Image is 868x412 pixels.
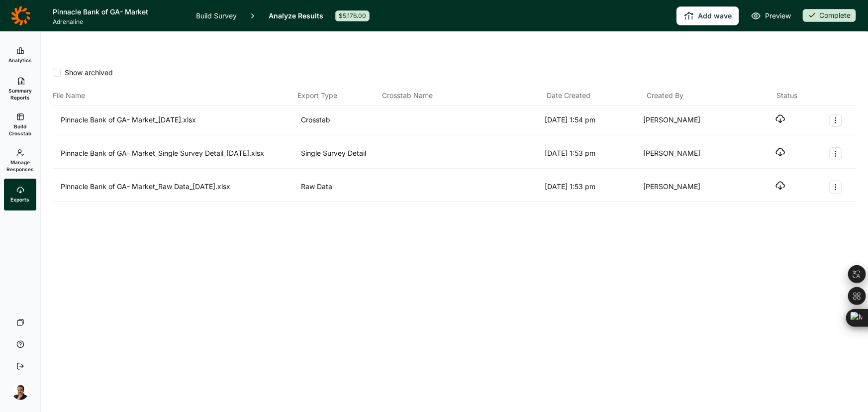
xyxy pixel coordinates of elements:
div: Pinnacle Bank of GA- Market_Single Survey Detail_[DATE].xlsx [61,147,297,160]
div: [PERSON_NAME] [644,114,738,127]
span: Summary Reports [8,87,32,101]
div: Single Survey Detail [301,147,380,160]
div: Date Created [547,90,643,102]
div: [DATE] 1:53 pm [545,181,640,194]
button: Download file [775,181,785,191]
span: Manage Responses [6,159,34,173]
div: Created By [647,90,744,102]
button: Download file [775,147,785,157]
button: Complete [803,9,856,23]
div: File Name [53,90,294,102]
div: [PERSON_NAME] [644,147,738,160]
div: Raw Data [301,181,380,194]
button: Export Actions [829,181,842,194]
div: Crosstab Name [382,90,543,102]
div: [DATE] 1:54 pm [545,114,640,127]
a: Build Crosstab [4,107,36,143]
div: Complete [803,9,856,22]
button: Add wave [676,6,739,25]
div: Export Type [298,90,379,102]
div: $5,176.00 [335,10,370,21]
span: Exports [11,196,30,203]
div: [DATE] 1:53 pm [545,147,640,160]
button: Export Actions [829,114,842,127]
div: Status [777,90,798,102]
a: Analytics [4,39,36,71]
span: Build Crosstab [8,123,32,137]
span: Analytics [8,57,32,64]
div: Pinnacle Bank of GA- Market_[DATE].xlsx [61,114,297,127]
img: amg06m4ozjtcyqqhuw5b.png [12,384,28,400]
span: Show archived [61,68,113,78]
button: Download file [775,114,785,124]
div: [PERSON_NAME] [644,181,738,194]
a: Manage Responses [4,143,36,179]
span: Preview [765,10,791,22]
div: Crosstab [301,114,380,127]
h1: Pinnacle Bank of GA- Market [53,6,184,18]
a: Preview [751,10,791,22]
a: Exports [4,179,36,210]
button: Export Actions [829,147,842,160]
div: Pinnacle Bank of GA- Market_Raw Data_[DATE].xlsx [61,181,297,194]
a: Summary Reports [4,71,36,107]
span: Adrenaline [53,18,184,26]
